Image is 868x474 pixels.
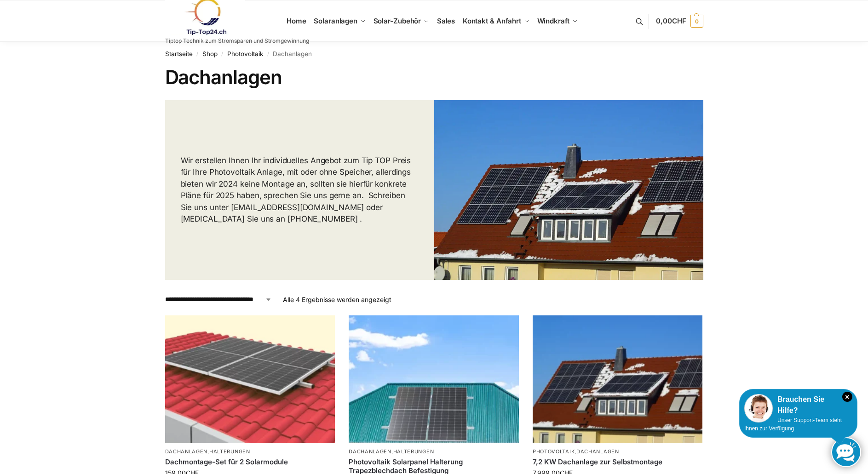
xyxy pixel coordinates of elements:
[165,457,335,467] a: Dachmontage-Set für 2 Solarmodule
[193,51,202,58] span: /
[744,394,852,416] div: Brauchen Sie Hilfe?
[181,155,419,225] p: Wir erstellen Ihnen Ihr individuelles Angebot zum Tip TOP Preis für Ihre Photovoltaik Anlage, mit...
[349,448,519,455] p: ,
[165,295,272,304] select: Shop-Reihenfolge
[165,448,208,455] a: Dachanlagen
[165,38,309,44] p: Tiptop Technik zum Stromsparen und Stromgewinnung
[672,17,686,25] span: CHF
[690,15,703,28] span: 0
[533,315,703,443] img: Solar Dachanlage 6,5 KW
[349,315,519,443] img: Trapezdach Halterung
[349,448,391,455] a: Dachanlagen
[314,17,357,25] span: Solaranlagen
[218,51,227,58] span: /
[533,448,575,455] a: Photovoltaik
[463,17,521,25] span: Kontakt & Anfahrt
[459,0,533,42] a: Kontakt & Anfahrt
[165,315,335,443] img: Halterung Solarpaneele Ziegeldach
[227,50,263,57] a: Photovoltaik
[537,17,569,25] span: Windkraft
[744,417,842,432] span: Unser Support-Team steht Ihnen zur Verfügung
[842,392,852,402] i: Schließen
[656,7,703,35] a: 0,00CHF 0
[533,457,703,467] a: 7,2 KW Dachanlage zur Selbstmontage
[533,0,581,42] a: Windkraft
[369,0,433,42] a: Solar-Zubehör
[165,42,703,66] nav: Breadcrumb
[533,448,703,455] p: ,
[310,0,369,42] a: Solaranlagen
[656,17,686,25] span: 0,00
[433,0,459,42] a: Sales
[165,66,703,89] h1: Dachanlagen
[165,50,193,57] a: Startseite
[437,17,455,25] span: Sales
[434,100,703,280] img: Solar Dachanlage 6,5 KW
[576,448,619,455] a: Dachanlagen
[209,448,250,455] a: Halterungen
[374,17,421,25] span: Solar-Zubehör
[202,50,218,57] a: Shop
[263,51,273,58] span: /
[393,448,434,455] a: Halterungen
[283,295,391,304] p: Alle 4 Ergebnisse werden angezeigt
[744,394,773,423] img: Customer service
[165,448,335,455] p: ,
